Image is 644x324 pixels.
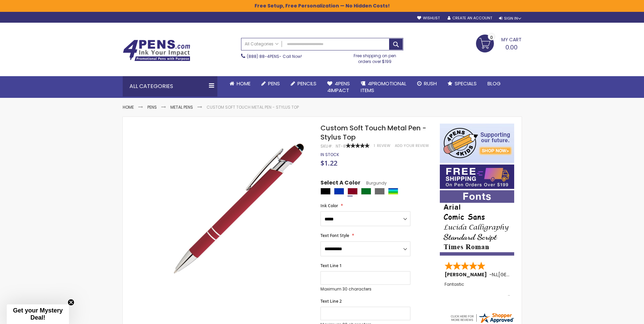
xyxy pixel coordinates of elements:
div: Availability [320,152,339,157]
span: [GEOGRAPHIC_DATA] [498,271,548,278]
span: - , [489,271,548,278]
span: In stock [320,152,339,157]
div: Blue [334,188,344,195]
iframe: Google Customer Reviews [588,306,644,324]
span: Pencils [297,80,316,87]
img: Free shipping on orders over $199 [440,165,514,189]
span: Burgundy [360,180,387,186]
img: 4Pens Custom Pens and Promotional Products [123,40,190,61]
div: Free shipping on pen orders over $199 [347,50,403,64]
button: Close teaser [68,299,74,306]
span: All Categories [245,41,279,47]
strong: SKU [320,143,333,149]
a: Wishlist [417,16,440,21]
span: Text Line 2 [320,298,342,304]
span: Review [377,143,390,148]
span: 0 [490,34,493,41]
a: Add Your Review [395,143,429,148]
span: Pens [268,80,280,87]
a: Home [123,104,134,110]
a: Metal Pens [170,104,193,110]
a: 1 Review [374,143,391,148]
span: Get your Mystery Deal! [13,307,63,321]
div: Green [361,188,371,195]
span: [PERSON_NAME] [445,271,489,278]
a: All Categories [241,38,282,49]
span: 4PROMOTIONAL ITEMS [361,80,406,94]
div: All Categories [123,76,217,96]
span: Home [237,80,251,87]
a: 4Pens4impact [322,76,355,98]
img: 4pens 4 kids [440,124,514,163]
a: Pens [147,104,157,110]
a: Blog [482,76,506,91]
a: Rush [412,76,442,91]
a: 0.00 0 [476,35,522,51]
span: Custom Soft Touch Metal Pen - Stylus Top [320,123,426,142]
div: Grey [375,188,385,195]
span: $1.22 [320,158,337,168]
div: Black [320,188,331,195]
li: Custom Soft Touch Metal Pen - Stylus Top [207,105,299,110]
span: - Call Now! [247,53,302,59]
div: Burgundy [348,188,358,195]
span: NJ [492,271,497,278]
span: Select A Color [320,179,360,188]
div: Sign In [499,16,521,21]
span: Text Line 1 [320,263,342,268]
a: Specials [442,76,482,91]
div: Fantastic [445,282,510,297]
div: Get your Mystery Deal!Close teaser [7,304,69,324]
p: Maximum 30 characters [320,286,410,292]
span: Rush [424,80,437,87]
span: 0.00 [505,43,518,51]
img: 4pens.com widget logo [450,312,515,324]
span: Text Font Style [320,233,349,238]
img: font-personalization-examples [440,190,514,256]
a: 4PROMOTIONALITEMS [355,76,412,98]
div: Assorted [388,188,398,195]
div: NT-8 [336,144,346,149]
img: regal_rubber_red_n_3_1_2.jpg [157,133,312,288]
a: (888) 88-4PENS [247,53,279,59]
div: 100% [346,143,369,148]
span: Blog [487,80,501,87]
a: Pencils [285,76,322,91]
span: 1 [374,143,375,148]
a: Pens [256,76,285,91]
a: Home [224,76,256,91]
span: Ink Color [320,203,338,209]
span: Specials [455,80,477,87]
a: Create an Account [448,16,492,21]
span: 4Pens 4impact [327,80,350,94]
